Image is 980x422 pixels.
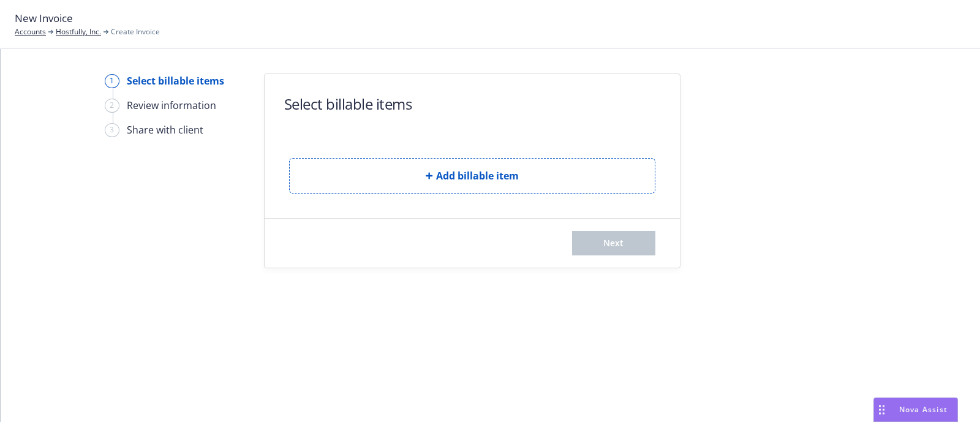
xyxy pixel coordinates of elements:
button: Nova Assist [873,398,958,422]
div: Share with client [127,122,203,137]
div: Review information [127,98,216,113]
span: Add billable item [436,168,519,183]
span: Create Invoice [111,26,160,37]
span: Nova Assist [899,404,948,415]
div: 1 [105,74,119,88]
div: Select billable items [127,73,224,88]
a: Accounts [15,26,46,37]
button: Next [572,231,655,255]
span: New Invoice [15,10,73,26]
div: 3 [105,123,119,137]
div: 2 [105,99,119,113]
span: Next [603,237,624,249]
div: Drag to move [874,398,889,421]
button: Add billable item [289,158,655,194]
h1: Select billable items [284,94,412,114]
a: Hostfully, Inc. [56,26,101,37]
